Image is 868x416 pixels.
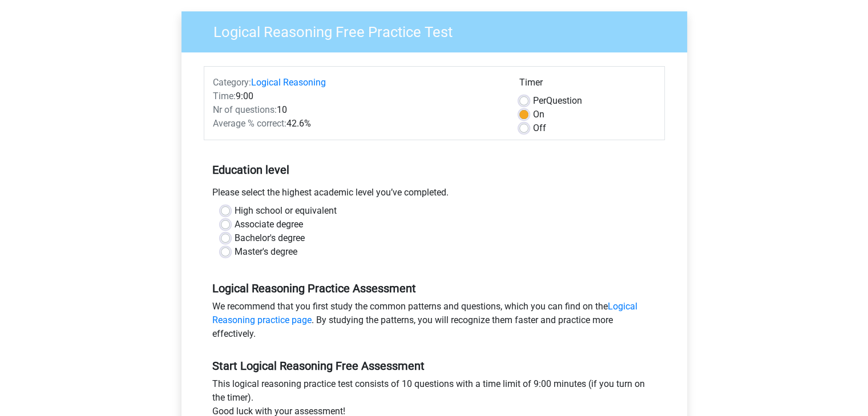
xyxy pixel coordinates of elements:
[204,186,665,204] div: Please select the highest academic level you’ve completed.
[235,231,305,245] label: Bachelor's degree
[204,89,511,103] div: 9:00
[213,77,251,88] span: Category:
[204,300,665,345] div: We recommend that you first study the common patterns and questions, which you can find on the . ...
[213,104,277,115] span: Nr of questions:
[235,218,303,231] label: Associate degree
[212,282,656,295] h5: Logical Reasoning Practice Assessment
[235,204,337,218] label: High school or equivalent
[200,19,679,41] h3: Logical Reasoning Free Practice Test
[204,117,511,130] div: 42.6%
[213,91,236,101] span: Time:
[519,76,656,94] div: Timer
[213,118,286,129] span: Average % correct:
[204,103,511,117] div: 10
[235,245,297,259] label: Master's degree
[251,77,326,88] a: Logical Reasoning
[533,94,582,108] label: Question
[212,158,656,181] h5: Education level
[533,108,544,121] label: On
[212,359,656,373] h5: Start Logical Reasoning Free Assessment
[533,121,546,135] label: Off
[533,95,546,106] span: Per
